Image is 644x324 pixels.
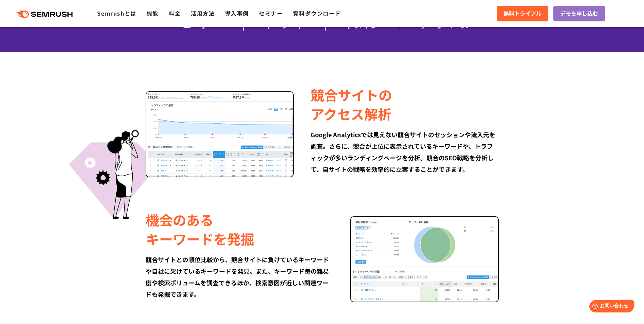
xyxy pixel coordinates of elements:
a: 活用方法 [191,9,215,17]
a: 導入事例 [225,9,249,17]
a: セミナー [259,9,283,17]
span: 無料トライアル [503,9,541,18]
a: 料金 [169,9,181,17]
div: 機会のある キーワードを発掘 [146,210,333,248]
iframe: Help widget launcher [584,298,637,317]
a: 資料ダウンロード [293,9,341,17]
div: 競合サイトの アクセス解析 [311,85,498,123]
div: Google Analyticsでは見えない競合サイトのセッションや流入元を調査。さらに、競合が上位に表示されているキーワードや、トラフィックが多いランディングページを分析。競合のSEO戦略を分... [311,129,498,175]
div: 競合サイトとの順位比較から、競合サイトに負けているキーワードや自社に欠けているキーワードを発見。また、キーワード毎の難易度や検索ボリュームを調査できるほか、検索意図が近しい関連ワードも発掘できます。 [146,254,333,300]
a: 機能 [147,9,159,17]
span: デモを申し込む [560,9,598,18]
a: デモを申し込む [553,6,605,21]
a: Semrushとは [97,9,136,17]
a: 無料トライアル [497,6,548,21]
